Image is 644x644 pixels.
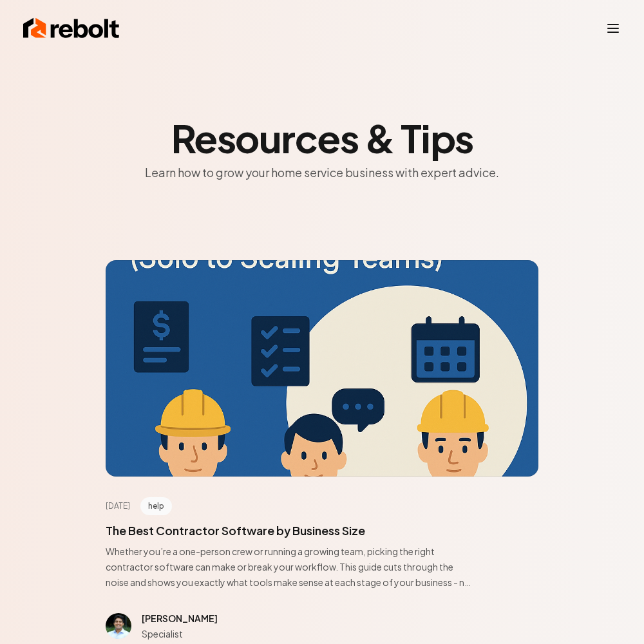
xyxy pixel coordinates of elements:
button: Toggle mobile menu [605,21,621,36]
h2: Resources & Tips [106,118,538,157]
p: Learn how to grow your home service business with expert advice. [106,162,538,183]
a: The Best Contractor Software by Business Size [106,523,365,538]
span: help [140,497,172,515]
span: [PERSON_NAME] [142,612,218,624]
time: [DATE] [106,501,130,511]
img: Rebolt Logo [23,15,120,41]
